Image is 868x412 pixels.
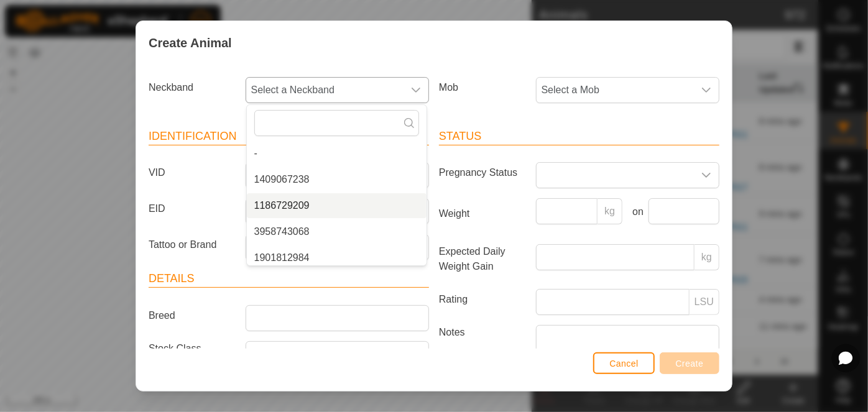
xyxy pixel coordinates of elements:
[254,172,310,187] span: 1409067238
[694,78,719,103] div: dropdown trigger
[439,128,719,145] header: Status
[434,325,531,395] label: Notes
[144,234,241,255] label: Tattoo or Brand
[149,270,429,288] header: Details
[434,198,531,229] label: Weight
[247,167,427,192] li: 1409067238
[676,359,704,369] span: Create
[627,204,644,219] label: on
[144,77,241,98] label: Neckband
[434,162,531,183] label: Pregnancy Status
[609,359,639,369] span: Cancel
[434,289,531,310] label: Rating
[404,342,428,361] div: dropdown trigger
[537,78,694,103] span: Select a Mob
[149,34,232,52] span: Create Animal
[694,163,719,188] div: dropdown trigger
[144,198,241,219] label: EID
[247,245,427,270] li: 1901812984
[254,224,310,239] span: 3958743068
[247,219,427,244] li: 3958743068
[660,352,719,374] button: Create
[404,78,428,103] div: dropdown trigger
[246,78,404,103] span: Select a Neckband
[247,193,427,218] li: 1186729209
[593,352,655,374] button: Cancel
[149,128,429,145] header: Identification
[695,244,719,270] p-inputgroup-addon: kg
[434,77,531,98] label: Mob
[254,250,310,265] span: 1901812984
[254,146,257,161] span: -
[254,198,310,213] span: 1186729209
[144,305,241,326] label: Breed
[144,162,241,183] label: VID
[598,198,622,224] p-inputgroup-addon: kg
[690,289,719,315] p-inputgroup-addon: LSU
[144,341,241,357] label: Stock Class
[247,141,427,166] li: -
[434,244,531,274] label: Expected Daily Weight Gain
